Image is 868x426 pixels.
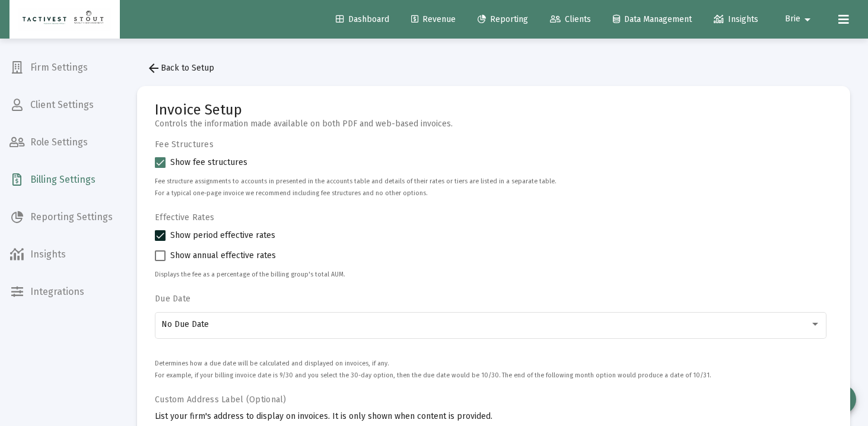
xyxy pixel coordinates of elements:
p: List your firm's address to display on invoices. It is only shown when content is provided. [155,411,826,422]
a: Revenue [402,8,465,31]
img: Dashboard [18,8,111,31]
span: No Due Date [161,319,209,329]
p: [STREET_ADDRESS] Suite 3 [GEOGRAPHIC_DATA] [5,8,667,41]
a: Reporting [468,8,538,31]
button: Brie [771,7,829,31]
mat-card-title: Invoice Setup [155,104,453,116]
mat-icon: arrow_back [147,61,161,75]
label: Effective Rates [155,212,821,222]
span: Show annual effective rates [170,249,276,263]
a: Clients [540,8,600,31]
span: Data Management [613,14,692,24]
a: Data Management [603,8,701,31]
a: Insights [704,8,768,31]
span: Dashboard [336,14,389,24]
span: Reporting [478,14,528,24]
mat-card-subtitle: Controls the information made available on both PDF and web-based invoices. [155,118,453,130]
span: Brie [785,14,800,24]
span: Revenue [411,14,456,24]
label: Due Date [155,294,821,304]
span: Back to Setup [147,63,214,73]
span: Show fee structures [170,155,247,170]
span: Insights [714,14,758,24]
button: Back to Setup [137,56,224,80]
span: Show period effective rates [170,228,275,243]
p: Determines how a due date will be calculated and displayed on invoices, if any. For example, if y... [155,358,826,382]
p: Fee structure assignments to accounts in presented in the accounts table and details of their rat... [155,176,826,199]
span: Clients [550,14,591,24]
p: Displays the fee as a percentage of the billing group's total AUM. [155,269,826,281]
mat-icon: arrow_drop_down [800,8,815,31]
label: Custom Address Label (Optional) [155,395,821,405]
label: Fee Structures [155,139,821,150]
a: Dashboard [326,8,399,31]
